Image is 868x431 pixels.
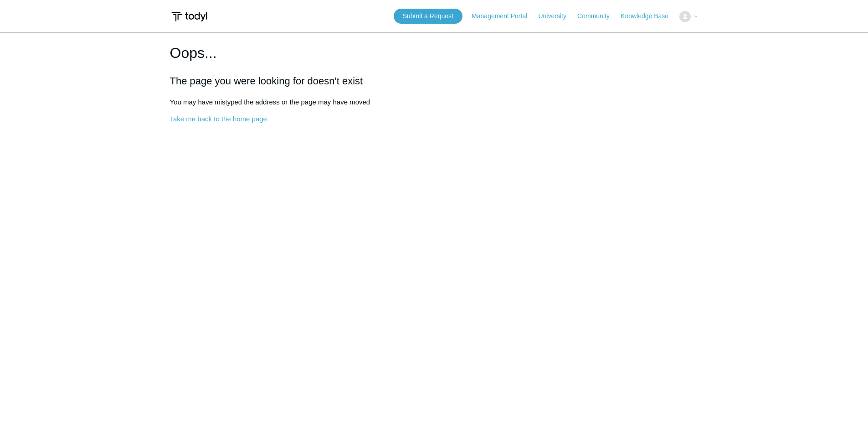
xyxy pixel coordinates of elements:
a: Take me back to the home page [170,115,267,123]
a: Management Portal [472,11,536,21]
a: Knowledge Base [621,11,678,21]
p: You may have mistyped the address or the page may have moved [170,97,699,108]
h2: The page you were looking for doesn't exist [170,73,699,88]
a: Community [577,11,619,21]
img: Todyl Support Center Help Center home page [170,8,209,25]
a: Submit a Request [394,9,462,24]
a: University [538,11,575,21]
h1: Oops... [170,42,699,64]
